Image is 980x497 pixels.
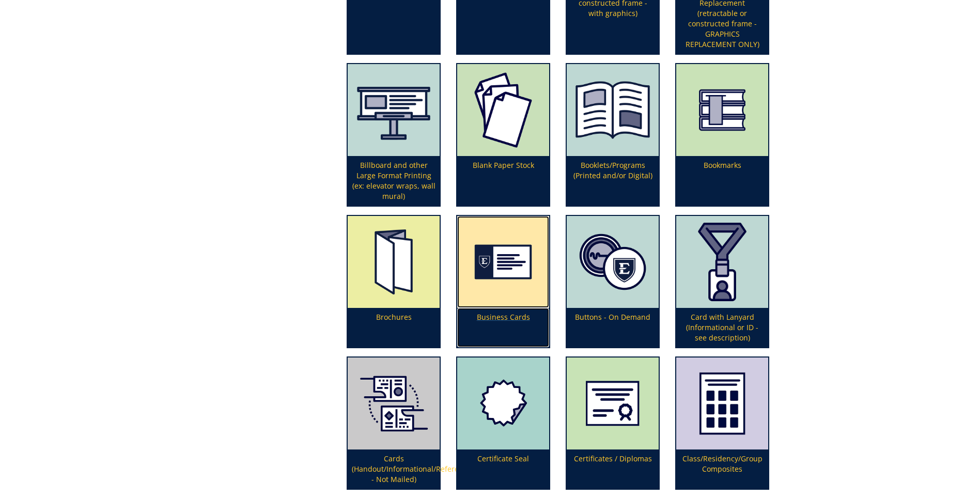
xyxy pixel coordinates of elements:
img: blank%20paper-65568471efb8f2.36674323.png [457,64,549,156]
p: Buttons - On Demand [567,308,659,347]
a: Billboard and other Large Format Printing (ex: elevator wraps, wall mural) [348,64,440,206]
img: index%20reference%20card%20art-5b7c246b46b985.83964793.png [348,358,440,449]
a: Card with Lanyard (Informational or ID - see description) [676,216,768,347]
p: Card with Lanyard (Informational or ID - see description) [676,308,768,347]
img: brochures-655684ddc17079.69539308.png [348,216,440,308]
p: Bookmarks [676,156,768,206]
img: class-composites-59482f17003723.28248747.png [676,358,768,449]
p: Brochures [348,308,440,347]
img: business%20cards-655684f769de13.42776325.png [457,216,549,308]
p: Cards (Handout/Informational/Reference - Not Mailed) [348,449,440,489]
img: canvas-5fff48368f7674.25692951.png [348,64,440,156]
a: Cards (Handout/Informational/Reference - Not Mailed) [348,358,440,489]
a: Buttons - On Demand [567,216,659,347]
p: Business Cards [457,308,549,347]
img: buttons-6556850c435158.61892814.png [567,216,659,308]
p: Booklets/Programs (Printed and/or Digital) [567,156,659,206]
a: Certificate Seal [457,358,549,489]
p: Certificates / Diplomas [567,449,659,489]
p: Certificate Seal [457,449,549,489]
a: Business Cards [457,216,549,347]
img: booklet%20or%20program-655684906987b4.38035964.png [567,64,659,156]
a: Blank Paper Stock [457,64,549,206]
a: Class/Residency/Group Composites [676,358,768,489]
img: certificates--diplomas-5a05f869a6b240.56065883.png [567,358,659,449]
p: Class/Residency/Group Composites [676,449,768,489]
a: Certificates / Diplomas [567,358,659,489]
p: Billboard and other Large Format Printing (ex: elevator wraps, wall mural) [348,156,440,206]
img: card%20with%20lanyard-64d29bdf945cd3.52638038.png [676,216,768,308]
a: Brochures [348,216,440,347]
a: Bookmarks [676,64,768,206]
a: Booklets/Programs (Printed and/or Digital) [567,64,659,206]
p: Blank Paper Stock [457,156,549,206]
img: certificateseal-5a9714020dc3f7.12157616.png [457,358,549,449]
img: bookmarks-655684c13eb552.36115741.png [676,64,768,156]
